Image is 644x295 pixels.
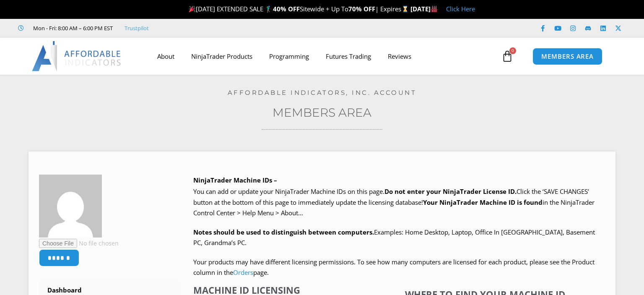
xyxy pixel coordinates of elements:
span: You can add or update your NinjaTrader Machine IDs on this page. [193,187,384,196]
strong: [DATE] [410,5,438,13]
span: Examples: Home Desktop, Laptop, Office In [GEOGRAPHIC_DATA], Basement PC, Grandma’s PC. [193,228,595,247]
a: 0 [489,44,526,68]
a: Orders [233,268,253,277]
a: About [149,47,183,66]
img: 🎉 [189,6,195,12]
a: Members Area [273,105,371,120]
span: Your products may have different licensing permissions. To see how many computers are licensed fo... [193,258,595,277]
a: NinjaTrader Products [183,47,261,66]
span: MEMBERS AREA [541,53,594,60]
a: Affordable Indicators, Inc. Account [228,89,417,97]
img: ⌛ [402,6,408,12]
a: Reviews [379,47,420,66]
a: Trustpilot [125,23,149,33]
img: LogoAI | Affordable Indicators – NinjaTrader [32,41,122,71]
nav: Menu [149,47,499,66]
a: Programming [261,47,317,66]
a: MEMBERS AREA [532,48,602,65]
a: Futures Trading [317,47,379,66]
span: [DATE] EXTENDED SALE 🏌️‍♂️ Sitewide + Up To | Expires [187,5,410,13]
a: Click Here [446,5,475,13]
img: 3e961ded3c57598c38b75bad42f30339efeb9c3e633a926747af0a11817a7dee [39,175,102,238]
span: Click the ‘SAVE CHANGES’ button at the bottom of this page to immediately update the licensing da... [193,187,595,217]
strong: Your NinjaTrader Machine ID is found [423,198,543,206]
strong: 70% OFF [348,5,375,13]
img: 🏭 [431,6,437,12]
b: NinjaTrader Machine IDs – [193,176,277,184]
b: Do not enter your NinjaTrader License ID. [384,187,517,196]
strong: Notes should be used to distinguish between computers. [193,228,374,236]
span: Mon - Fri: 8:00 AM – 6:00 PM EST [31,23,113,33]
strong: 40% OFF [273,5,300,13]
span: 0 [509,47,516,54]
